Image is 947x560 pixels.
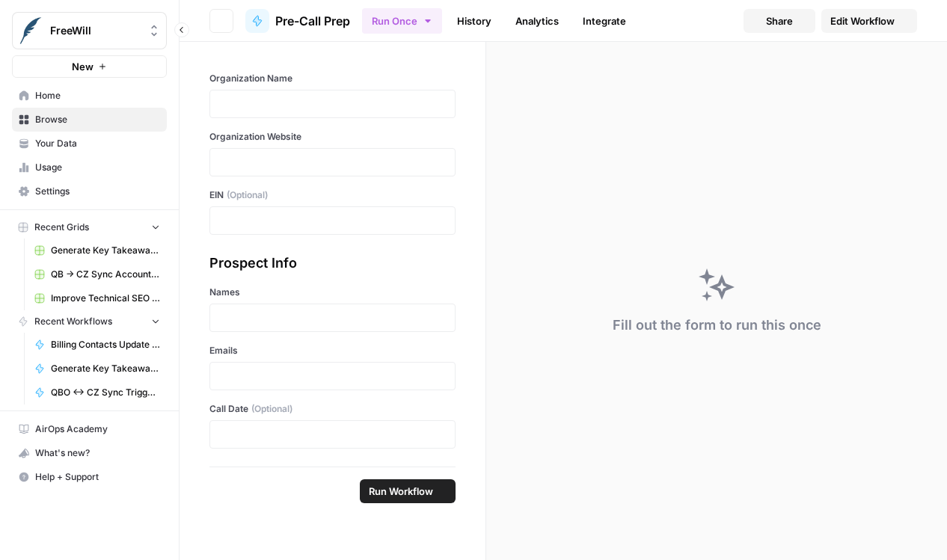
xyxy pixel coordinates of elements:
span: Browse [35,113,160,126]
a: Generate Key Takeaways from Webinar Transcripts [28,239,167,262]
button: Run Once [362,8,442,34]
span: Generate Key Takeaways from Webinar Transcripts [51,244,160,257]
a: Analytics [506,9,568,33]
a: History [448,9,500,33]
button: Recent Workflows [12,310,167,333]
a: Usage [12,156,167,179]
span: Help + Support [35,470,160,484]
a: Browse [12,108,167,132]
label: Organization Name [209,72,456,85]
a: Edit Workflow [821,9,917,33]
span: QB -> CZ Sync Account Matching [51,268,160,281]
span: (Optional) [251,402,292,416]
span: Settings [35,185,160,198]
button: What's new? [12,441,167,465]
a: QB -> CZ Sync Account Matching [28,262,167,286]
a: AirOps Academy [12,417,167,441]
button: New [12,55,167,78]
label: Organization Website [209,130,456,144]
span: Recent Workflows [34,315,112,328]
img: FreeWill Logo [17,17,44,44]
span: Pre-Call Prep [275,12,350,30]
span: New [72,59,94,74]
a: Billing Contacts Update Workflow v3.0 [28,333,167,357]
a: Generate Key Takeaways from Webinar Transcript [28,357,167,381]
label: Names [209,286,456,299]
a: QBO <-> CZ Sync Trigger (Invoices & Contacts) [28,381,167,404]
label: EIN [209,188,456,202]
span: Share [766,13,793,28]
span: Recent Grids [34,221,89,234]
label: Emails [209,344,456,357]
a: Integrate [574,9,635,33]
span: Run Workflow [369,484,433,499]
a: Settings [12,179,167,203]
div: What's new? [13,442,166,464]
span: Usage [35,161,160,174]
span: Your Data [35,137,160,150]
span: (Optional) [227,188,268,202]
a: Home [12,84,167,108]
button: Help + Support [12,465,167,489]
button: Recent Grids [12,216,167,239]
span: FreeWill [50,23,141,38]
span: Edit Workflow [830,13,895,28]
a: Pre-Call Prep [245,9,350,33]
label: Call Date [209,402,456,416]
a: Your Data [12,132,167,156]
a: Improve Technical SEO for Page [28,286,167,310]
span: Generate Key Takeaways from Webinar Transcript [51,362,160,375]
span: Improve Technical SEO for Page [51,292,160,305]
span: Home [35,89,160,102]
div: Fill out the form to run this once [613,315,821,336]
span: QBO <-> CZ Sync Trigger (Invoices & Contacts) [51,386,160,399]
span: AirOps Academy [35,422,160,436]
span: Billing Contacts Update Workflow v3.0 [51,338,160,351]
div: Prospect Info [209,253,456,274]
button: Run Workflow [360,479,456,503]
button: Workspace: FreeWill [12,12,167,49]
button: Share [744,9,815,33]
